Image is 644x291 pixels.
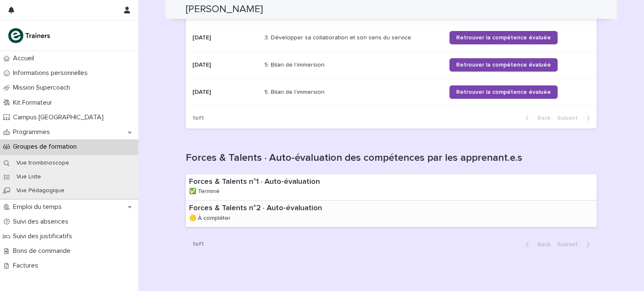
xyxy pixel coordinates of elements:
span: Retrouver la compétence évaluée [456,35,551,41]
tr: [DATE]3. Développer sa collaboration et son sens du serviceRetrouver la compétence évaluée [186,24,597,52]
button: Back [519,114,554,122]
p: ✅ Terminé [189,188,220,195]
button: Next [554,241,597,248]
p: 1 of 1 [186,234,210,255]
span: Next [557,242,583,247]
a: Forces & Talents n°2 · Auto-évaluation🟡 À compléter [186,201,597,227]
p: Programmes [10,128,57,136]
span: Back [532,115,551,121]
p: Groupes de formation [10,143,83,151]
img: K0CqGN7SDeD6s4JG8KQk [7,27,53,44]
p: [DATE] [192,34,258,41]
p: Emploi du temps [10,203,68,211]
p: 5. Bilan de l’immersion [265,62,411,69]
h1: Forces & Talents · Auto-évaluation des compétences par les apprenant.e.s [186,152,597,164]
p: Forces & Talents n°2 · Auto-évaluation [189,204,364,213]
a: Retrouver la compétence évaluée [449,58,558,72]
p: Forces & Talents n°1 · Auto-évaluation [189,178,351,187]
button: Next [554,114,597,122]
h2: [PERSON_NAME] [186,3,263,15]
p: Suivi des justificatifs [10,232,79,240]
a: Retrouver la compétence évaluée [449,31,558,44]
p: Bons de commande [10,247,77,255]
p: Kit Formateur [10,99,59,107]
p: [DATE] [192,89,258,96]
p: Campus [GEOGRAPHIC_DATA] [10,113,110,121]
p: [DATE] [192,62,258,69]
p: Vue Liste [10,173,48,180]
tr: [DATE]5. Bilan de l’immersionRetrouver la compétence évaluée [186,52,597,79]
a: Forces & Talents n°1 · Auto-évaluation✅ Terminé [186,174,597,201]
p: 🟡 À compléter [189,215,231,222]
p: Informations personnelles [10,69,94,77]
span: Retrouver la compétence évaluée [456,62,551,68]
p: Mission Supercoach [10,84,77,92]
p: Vue trombinoscope [10,160,76,167]
tr: [DATE]5. Bilan de l’immersionRetrouver la compétence évaluée [186,79,597,106]
p: 3. Développer sa collaboration et son sens du service [265,34,411,41]
p: 1 of 1 [186,108,210,129]
span: Retrouver la compétence évaluée [456,89,551,95]
p: 5. Bilan de l’immersion [265,89,411,96]
p: Suivi des absences [10,218,75,226]
p: Accueil [10,54,41,62]
p: Vue Pédagogique [10,187,71,194]
span: Back [532,242,551,247]
a: Retrouver la compétence évaluée [449,85,558,99]
p: Factures [10,262,45,270]
span: Next [557,115,583,121]
button: Back [519,241,554,248]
